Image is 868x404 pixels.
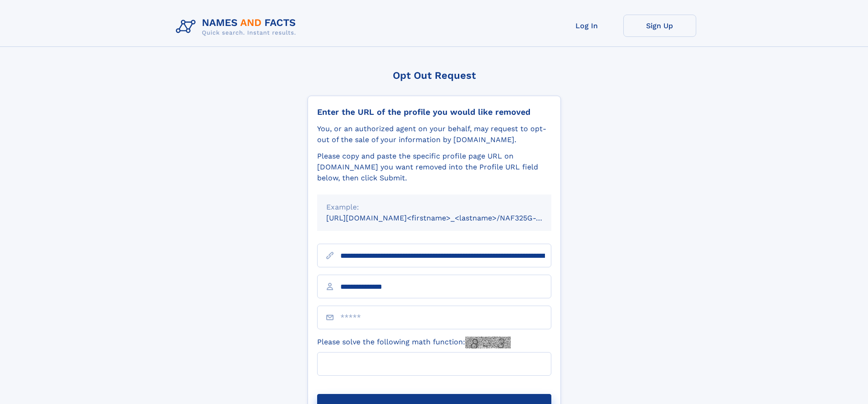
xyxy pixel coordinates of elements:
a: Sign Up [623,15,696,37]
div: Example: [326,202,542,213]
div: Enter the URL of the profile you would like removed [317,107,551,117]
a: Log In [550,15,623,37]
div: Please copy and paste the specific profile page URL on [DOMAIN_NAME] you want removed into the Pr... [317,151,551,184]
small: [URL][DOMAIN_NAME]<firstname>_<lastname>/NAF325G-xxxxxxxx [326,214,569,222]
img: Logo Names and Facts [172,15,303,39]
label: Please solve the following math function: [317,337,511,348]
div: Opt Out Request [308,70,561,81]
div: You, or an authorized agent on your behalf, may request to opt-out of the sale of your informatio... [317,123,551,145]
